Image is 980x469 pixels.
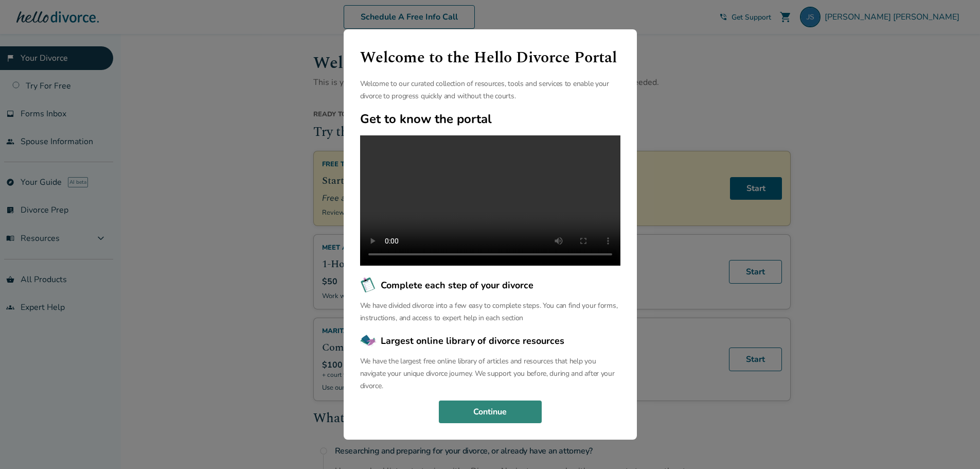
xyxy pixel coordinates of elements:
h1: Welcome to the Hello Divorce Portal [360,46,620,70]
img: Largest online library of divorce resources [360,333,377,349]
iframe: Chat Widget [929,420,980,469]
span: Largest online library of divorce resources [381,334,564,348]
p: We have the largest free online library of articles and resources that help you navigate your uni... [360,355,620,392]
img: Complete each step of your divorce [360,277,377,293]
p: We have divided divorce into a few easy to complete steps. You can find your forms, instructions,... [360,300,620,324]
h2: Get to know the portal [360,111,620,127]
span: Complete each step of your divorce [381,279,533,292]
p: Welcome to our curated collection of resources, tools and services to enable your divorce to prog... [360,78,620,102]
button: Continue [439,401,542,423]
